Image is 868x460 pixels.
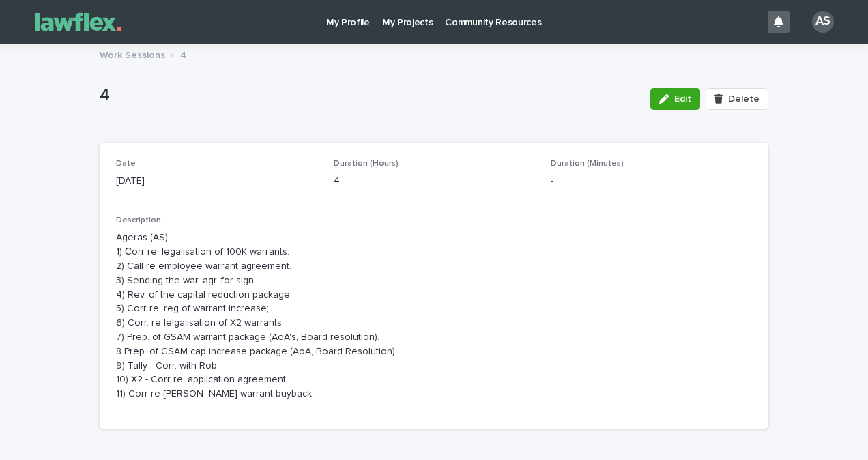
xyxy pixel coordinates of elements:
span: Edit [674,94,691,104]
div: AS [812,11,834,33]
span: Duration (Hours) [334,160,399,168]
p: 4 [334,174,535,188]
span: Date [116,160,136,168]
p: [DATE] [116,174,317,188]
p: Ageras (AS): 1) Сorr re. legalisation of 100K warrants. 2) Call re employee warrant agreement. 3)... [116,231,752,401]
span: Description [116,216,161,225]
p: Work Sessions [100,46,165,61]
button: Edit [650,88,700,110]
button: Delete [706,88,768,110]
p: 4 [180,46,186,61]
span: Duration (Minutes) [551,160,624,168]
p: 4 [100,86,639,106]
span: Delete [728,94,759,104]
img: Gnvw4qrBSHOAfo8VMhG6 [27,8,130,35]
p: - [551,174,752,188]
